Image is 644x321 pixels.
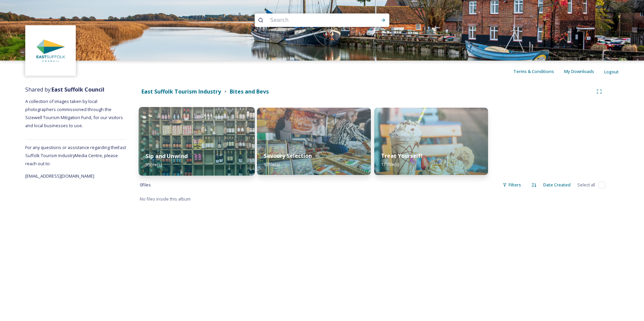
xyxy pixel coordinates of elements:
span: 95 file(s) [146,162,162,168]
img: 1827d7f7-ae3a-4486-af98-cf0e285f913f.jpg [374,108,488,175]
strong: Savoury Selection [264,152,312,159]
a: Terms & Conditions [513,67,564,75]
strong: Treat Yourself! [381,152,422,159]
span: No files inside this album [140,196,191,202]
span: Shared by: [25,86,104,93]
div: Date Created [540,178,574,191]
span: Select all [577,182,595,188]
a: My Downloads [564,67,604,75]
span: For any questions or assistance regarding the East Suffolk Tourism Industry Media Centre, please ... [25,144,126,167]
strong: East Suffolk Council [52,86,104,93]
span: [EMAIL_ADDRESS][DOMAIN_NAME] [25,173,94,179]
strong: Bites and Bevs [230,88,269,95]
img: ddd00b8e-fed8-4ace-b05d-a63b8df0f5dd.jpg [26,26,75,75]
div: Filters [499,178,524,191]
span: A collection of images taken by local photographers commissioned through the Sizewell Tourism Mit... [25,98,124,129]
img: 83f7f84f-f89f-4335-98ec-3e0b3bacfd55.jpg [257,108,371,175]
span: 0 file s [140,182,151,188]
img: 69f508fa-01ed-4408-9e27-d1a96448a4e5.jpg [139,107,255,176]
span: 92 file(s) [264,161,280,167]
span: Terms & Conditions [513,68,554,74]
strong: East Suffolk Tourism Industry [141,88,221,95]
input: Search [267,13,359,28]
span: My Downloads [564,68,594,74]
span: 171 file(s) [381,161,399,167]
span: Logout [604,69,619,75]
strong: Sip and Unwind [146,152,188,160]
